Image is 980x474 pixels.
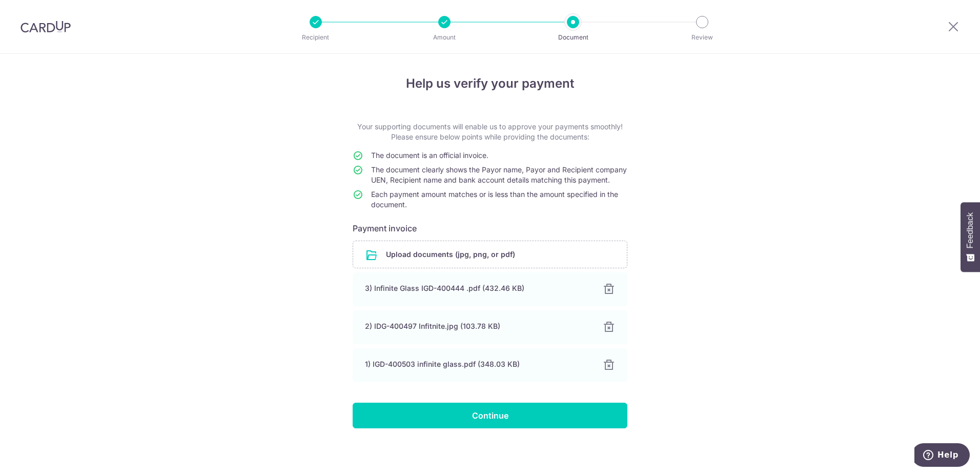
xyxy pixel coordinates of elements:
[353,122,627,142] p: Your supporting documents will enable us to approve your payments smoothly! Please ensure below p...
[664,32,740,43] p: Review
[365,359,590,369] div: 1) IGD-400503 infinite glass.pdf (348.03 KB)
[535,32,611,43] p: Document
[353,403,627,428] input: Continue
[371,190,618,209] span: Each payment amount matches or is less than the amount specified in the document.
[966,212,975,248] span: Feedback
[353,222,627,234] h6: Payment invoice
[961,202,980,272] button: Feedback - Show survey
[406,32,482,43] p: Amount
[353,241,627,268] div: Upload documents (jpg, png, or pdf)
[371,165,627,184] span: The document clearly shows the Payor name, Payor and Recipient company UEN, Recipient name and ba...
[371,151,488,160] span: The document is an official invoice.
[365,321,590,331] div: 2) IDG-400497 Infitnite.jpg (103.78 KB)
[914,443,970,469] iframe: Opens a widget where you can find more information
[21,21,71,33] img: CardUp
[278,32,354,43] p: Recipient
[365,283,590,293] div: 3) Infinite Glass IGD-400444 .pdf (432.46 KB)
[353,74,627,93] h4: Help us verify your payment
